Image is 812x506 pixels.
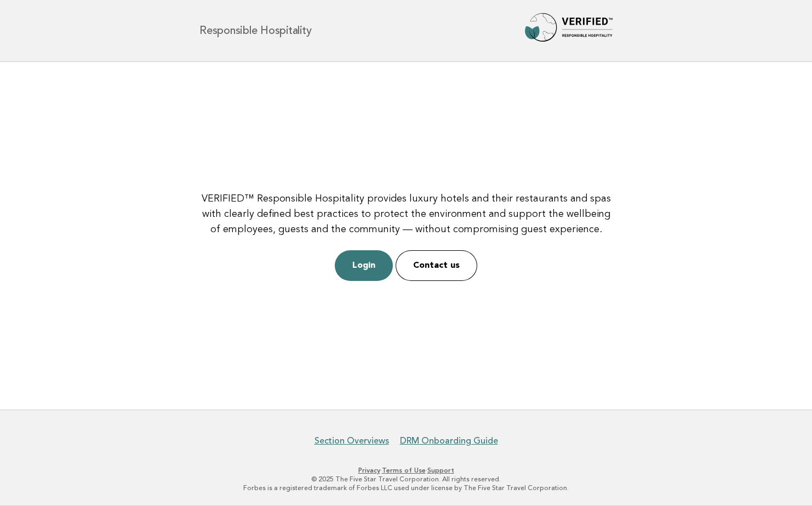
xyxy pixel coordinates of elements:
[396,250,477,281] a: Contact us
[71,466,741,475] p: · ·
[400,435,498,446] a: DRM Onboarding Guide
[71,475,741,484] p: © 2025 The Five Star Travel Corporation. All rights reserved.
[71,484,741,492] p: Forbes is a registered trademark of Forbes LLC used under license by The Five Star Travel Corpora...
[197,191,615,237] p: VERIFIED™ Responsible Hospitality provides luxury hotels and their restaurants and spas with clea...
[525,13,613,48] img: Forbes Travel Guide
[382,467,426,474] a: Terms of Use
[427,467,454,474] a: Support
[335,250,393,281] a: Login
[358,467,380,474] a: Privacy
[199,25,311,36] h1: Responsible Hospitality
[314,435,389,446] a: Section Overviews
